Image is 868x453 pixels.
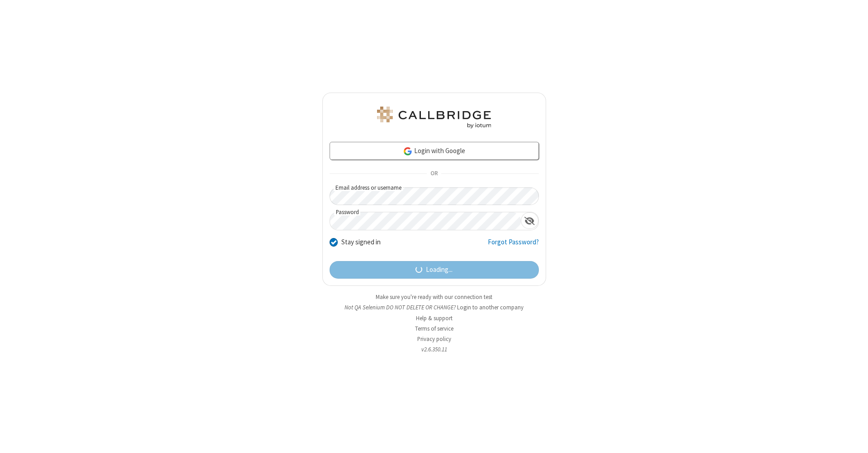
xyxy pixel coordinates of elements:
a: Forgot Password? [488,237,539,254]
div: Show password [521,212,538,229]
label: Stay signed in [341,237,381,248]
img: google-icon.png [403,146,413,156]
input: Email address or username [330,187,539,205]
input: Password [330,212,521,230]
button: Login to another company [457,303,524,312]
button: Loading... [330,261,539,279]
a: Login with Google [330,142,539,160]
img: QA Selenium DO NOT DELETE OR CHANGE [375,107,493,128]
li: Not QA Selenium DO NOT DELETE OR CHANGE? [322,303,546,312]
li: v2.6.350.11 [322,345,546,354]
a: Make sure you're ready with our connection test [376,293,492,301]
a: Terms of service [415,325,453,332]
a: Help & support [416,314,453,322]
span: OR [427,168,441,180]
a: Privacy policy [417,335,451,343]
span: Loading... [426,265,453,275]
